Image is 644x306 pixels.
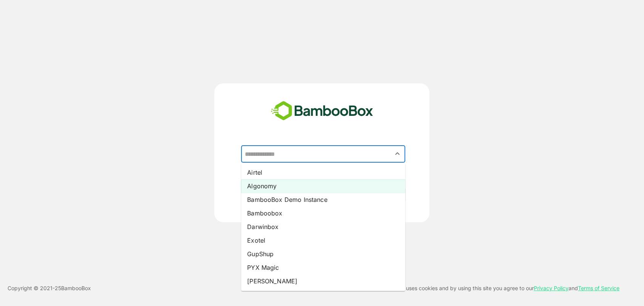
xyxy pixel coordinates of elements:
[384,284,619,293] p: This site uses cookies and by using this site you agree to our and
[241,206,405,220] li: Bamboobox
[534,285,569,291] a: Privacy Policy
[241,193,405,206] li: BambooBox Demo Instance
[241,247,405,261] li: GupShup
[241,220,405,234] li: Darwinbox
[578,285,619,291] a: Terms of Service
[241,179,405,193] li: Algonomy
[392,149,403,159] button: Close
[241,166,405,179] li: Airtel
[241,274,405,288] li: [PERSON_NAME]
[8,284,91,293] p: Copyright © 2021- 25 BambooBox
[241,234,405,247] li: Exotel
[241,288,405,301] li: SPECTRA VISION
[267,98,377,123] img: bamboobox
[241,261,405,274] li: PYX Magic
